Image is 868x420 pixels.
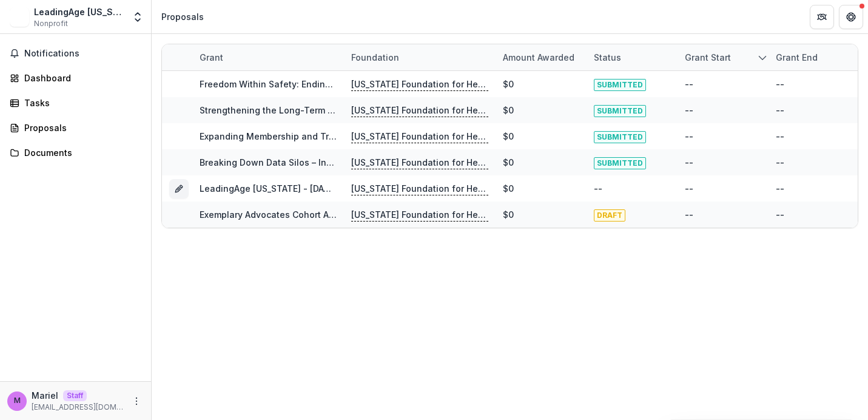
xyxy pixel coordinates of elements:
[351,182,488,195] p: [US_STATE] Foundation for Health
[685,156,693,169] div: --
[5,93,146,113] a: Tasks
[678,51,738,64] div: Grant start
[351,78,488,91] p: [US_STATE] Foundation for Health
[810,5,834,29] button: Partners
[5,44,146,63] button: Notifications
[129,5,146,29] button: Open entity switcher
[192,51,230,64] div: Grant
[587,44,678,70] div: Status
[678,44,769,70] div: Grant start
[685,208,693,221] div: --
[503,78,514,90] div: $0
[351,130,488,143] p: [US_STATE] Foundation for Health
[24,49,141,59] span: Notifications
[496,51,582,64] div: Amount awarded
[200,131,589,141] a: Expanding Membership and Training Access for Rural [US_STATE] Long-Term Care Facilities
[200,157,545,168] a: Breaking Down Data Silos – Integrating LTC Resident Information Across Systems
[32,389,58,402] p: Mariel
[5,143,146,163] a: Documents
[769,44,860,70] div: Grant end
[594,79,646,91] span: SUBMITTED
[156,8,209,25] nav: breadcrumb
[503,104,514,117] div: $0
[685,104,693,117] div: --
[496,44,587,70] div: Amount awarded
[776,182,784,195] div: --
[685,182,693,195] div: --
[200,105,528,115] a: Strengthening the Long-Term Care Workforce for Health Equity in [US_STATE]
[776,156,784,169] div: --
[351,208,488,222] p: [US_STATE] Foundation for Health
[344,44,496,70] div: Foundation
[839,5,863,29] button: Get Help
[200,209,371,220] a: Exemplary Advocates Cohort Application
[200,79,653,89] a: Freedom Within Safety: Ending Elopement and Transforming Dementia Care in [US_STATE] Long-Term Care
[685,130,693,143] div: --
[776,78,784,90] div: --
[594,182,602,195] div: --
[685,78,693,90] div: --
[776,104,784,117] div: --
[351,156,488,169] p: [US_STATE] Foundation for Health
[63,390,87,401] p: Staff
[192,44,344,70] div: Grant
[344,51,406,64] div: Foundation
[24,72,136,84] div: Dashboard
[776,208,784,221] div: --
[351,104,488,117] p: [US_STATE] Foundation for Health
[34,18,68,29] span: Nonprofit
[10,7,29,27] img: LeadingAge Missouri
[129,394,144,408] button: More
[24,121,136,134] div: Proposals
[161,10,204,23] div: Proposals
[776,130,784,143] div: --
[594,209,625,222] span: DRAFT
[587,51,628,64] div: Status
[758,53,767,63] svg: sorted descending
[34,5,124,18] div: LeadingAge [US_STATE]
[503,208,514,221] div: $0
[24,97,136,109] div: Tasks
[769,51,825,64] div: Grant end
[24,146,136,159] div: Documents
[32,402,124,413] p: [EMAIL_ADDRESS][DOMAIN_NAME]
[5,118,146,138] a: Proposals
[503,182,514,195] div: $0
[503,156,514,169] div: $0
[14,397,21,405] div: Mariel
[594,105,646,117] span: SUBMITTED
[5,68,146,88] a: Dashboard
[594,131,646,143] span: SUBMITTED
[169,179,189,198] button: Grant 40a4b41e-6111-48df-a7a3-2593175170a8
[200,183,496,194] a: LeadingAge [US_STATE] - [DATE] - [DATE] Request for Concept Papers
[594,157,646,169] span: SUBMITTED
[503,130,514,143] div: $0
